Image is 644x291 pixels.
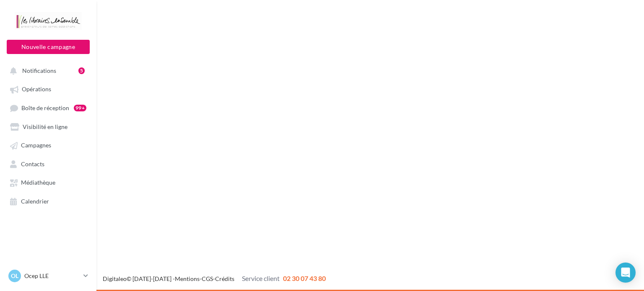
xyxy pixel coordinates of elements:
[21,179,55,186] span: Médiathèque
[78,67,85,74] div: 5
[7,40,90,54] button: Nouvelle campagne
[5,193,91,209] a: Calendrier
[21,198,49,205] span: Calendrier
[24,272,80,280] p: Ocep LLE
[202,275,213,282] a: CGS
[22,86,51,93] span: Opérations
[5,175,91,190] a: Médiathèque
[23,123,68,130] span: Visibilité en ligne
[74,105,86,111] div: 99+
[615,263,636,283] div: Open Intercom Messenger
[5,100,91,116] a: Boîte de réception99+
[21,104,69,111] span: Boîte de réception
[5,156,91,171] a: Contacts
[5,63,88,78] button: Notifications 5
[242,274,280,282] span: Service client
[103,275,127,282] a: Digitaleo
[215,275,234,282] a: Crédits
[22,67,56,74] span: Notifications
[5,81,91,96] a: Opérations
[21,160,44,167] span: Contacts
[103,275,326,282] span: © [DATE]-[DATE] - - -
[5,137,91,152] a: Campagnes
[21,142,51,149] span: Campagnes
[175,275,200,282] a: Mentions
[11,272,18,280] span: OL
[283,274,326,282] span: 02 30 07 43 80
[5,119,91,134] a: Visibilité en ligne
[7,268,90,284] a: OL Ocep LLE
